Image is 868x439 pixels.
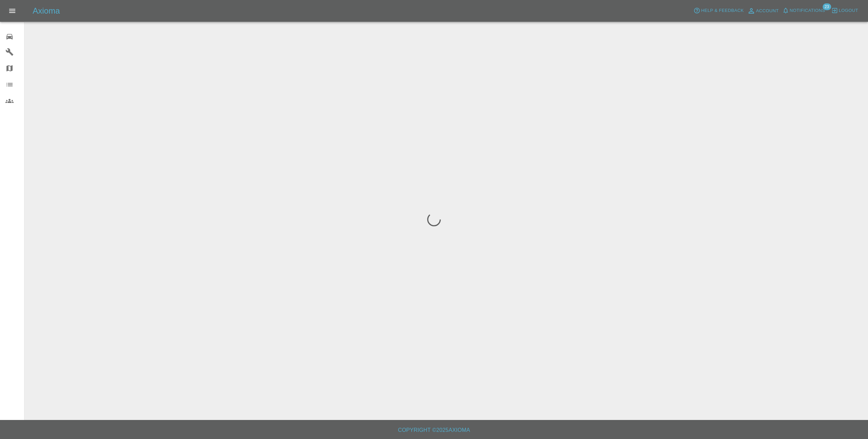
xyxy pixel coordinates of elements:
span: Logout [839,7,858,15]
button: Notifications [781,5,827,16]
span: Account [756,7,779,15]
span: Notifications [790,7,825,15]
button: Logout [830,5,860,16]
a: Account [746,5,781,16]
span: 23 [822,3,831,10]
button: Help & Feedback [692,5,745,16]
span: Help & Feedback [701,7,744,15]
h5: Axioma [33,5,60,16]
button: Open drawer [4,3,20,19]
h6: Copyright © 2025 Axioma [5,425,863,435]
